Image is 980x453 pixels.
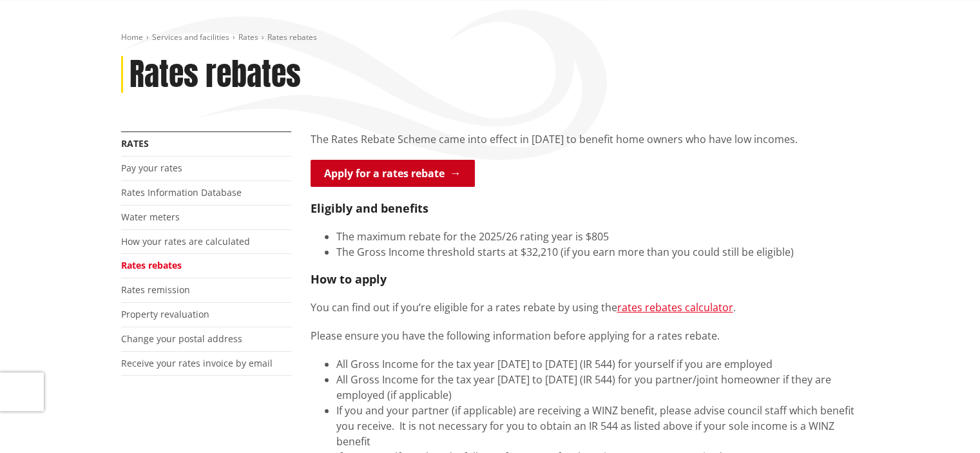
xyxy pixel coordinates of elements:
span: Rates rebates [267,32,317,43]
h1: Rates rebates [130,56,301,93]
li: The maximum rebate for the 2025/26 rating year is $805 [336,229,860,244]
a: rates rebates calculator [617,300,733,314]
a: Services and facilities [152,32,229,43]
a: Property revaluation [121,308,209,320]
a: Rates Information Database [121,186,242,198]
p: Please ensure you have the following information before applying for a rates rebate. [311,328,860,343]
a: Water meters [121,211,180,223]
a: Apply for a rates rebate [311,160,475,187]
a: Rates [121,137,149,149]
nav: breadcrumb [121,32,860,43]
iframe: Messenger Launcher [921,399,967,445]
strong: How to apply [311,271,387,287]
a: Home [121,32,143,43]
strong: Eligibly and benefits [311,200,428,216]
li: The Gross Income threshold starts at $32,210 (if you earn more than you could still be eligible) [336,244,860,260]
a: Pay your rates [121,162,182,174]
a: Change your postal address [121,333,242,345]
a: Rates rebates [121,259,182,271]
li: All Gross Income for the tax year [DATE] to [DATE] (IR 544) for yourself if you are employed [336,356,860,372]
p: You can find out if you’re eligible for a rates rebate by using the . [311,300,860,315]
a: Rates [238,32,258,43]
a: Receive your rates invoice by email [121,357,273,369]
a: Rates remission [121,284,190,296]
li: If you and your partner (if applicable) are receiving a WINZ benefit, please advise council staff... [336,403,860,449]
p: The Rates Rebate Scheme came into effect in [DATE] to benefit home owners who have low incomes. [311,131,860,147]
li: All Gross Income for the tax year [DATE] to [DATE] (IR 544) for you partner/joint homeowner if th... [336,372,860,403]
a: How your rates are calculated [121,235,250,247]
